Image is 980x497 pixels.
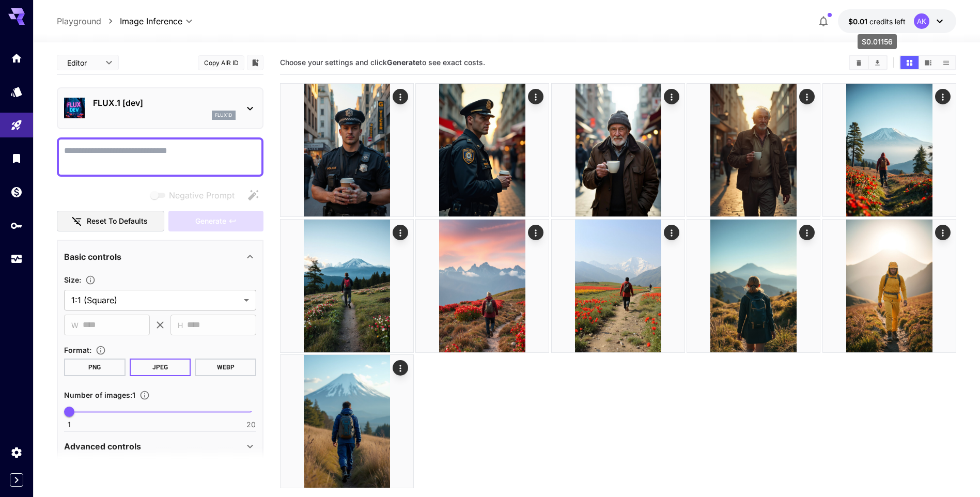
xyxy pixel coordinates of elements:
[64,359,126,376] button: PNG
[10,152,23,165] div: Library
[528,89,544,104] div: Actions
[93,97,236,109] p: FLUX.1 [dev]
[848,16,906,27] div: $0.01156
[552,84,685,216] img: 9k=
[10,219,23,232] div: API Keys
[914,13,929,29] div: AK
[281,355,413,488] img: Z
[68,420,71,430] span: 1
[169,189,235,201] span: Negative Prompt
[64,251,121,263] p: Basic controls
[280,58,485,67] span: Choose your settings and click to see exact costs.
[823,220,956,352] img: 2Q==
[195,359,256,376] button: WEBP
[393,89,408,104] div: Actions
[868,56,886,69] button: Download All
[850,56,868,69] button: Clear Images
[937,56,955,69] button: Show images in list view
[10,85,23,98] div: Models
[10,253,23,266] div: Usage
[919,56,937,69] button: Show images in video view
[10,446,23,459] div: Settings
[281,220,413,352] img: 2Q==
[64,275,81,284] span: Size :
[10,185,23,198] div: Wallet
[198,55,244,70] button: Copy AIR ID
[935,89,951,104] div: Actions
[91,345,110,355] button: Choose the file format for the output image.
[416,220,549,352] img: 2Q==
[416,84,549,216] img: Z
[10,473,23,487] button: Expand sidebar
[393,360,408,376] div: Actions
[687,220,820,352] img: 2Q==
[81,275,100,285] button: Adjust the dimensions of the generated image by specifying its width and height in pixels, or sel...
[900,56,919,69] button: Show images in grid view
[135,390,154,400] button: Specify how many images to generate in a single request. Each image generation will be charged se...
[57,211,164,232] button: Reset to defaults
[64,346,91,354] span: Format :
[838,9,956,33] button: $0.01156AK
[552,220,685,352] img: 2Q==
[64,440,141,453] p: Advanced controls
[130,359,191,376] button: JPEG
[664,89,679,104] div: Actions
[71,294,240,306] span: 1:1 (Square)
[71,319,79,331] span: W
[251,56,260,69] button: Add to library
[57,15,120,27] nav: breadcrumb
[57,15,101,27] a: Playground
[387,58,419,67] b: Generate
[64,391,135,399] span: Number of images : 1
[393,225,408,240] div: Actions
[178,319,183,331] span: H
[849,55,888,70] div: Clear ImagesDownload All
[664,225,679,240] div: Actions
[899,55,956,70] div: Show images in grid viewShow images in video viewShow images in list view
[800,225,815,240] div: Actions
[823,84,956,216] img: 9k=
[687,84,820,216] img: Z
[869,17,906,26] span: credits left
[935,225,951,240] div: Actions
[67,57,99,68] span: Editor
[64,244,256,269] div: Basic controls
[528,225,544,240] div: Actions
[10,52,23,65] div: Home
[246,420,256,430] span: 20
[10,119,23,132] div: Playground
[64,434,256,459] div: Advanced controls
[800,89,815,104] div: Actions
[848,17,869,26] span: $0.01
[215,112,232,119] p: flux1d
[281,84,413,216] img: 2Q==
[120,15,182,27] span: Image Inference
[858,34,897,49] div: $0.01156
[64,92,256,124] div: FLUX.1 [dev]flux1d
[148,189,243,201] span: Negative prompts are not compatible with the selected model.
